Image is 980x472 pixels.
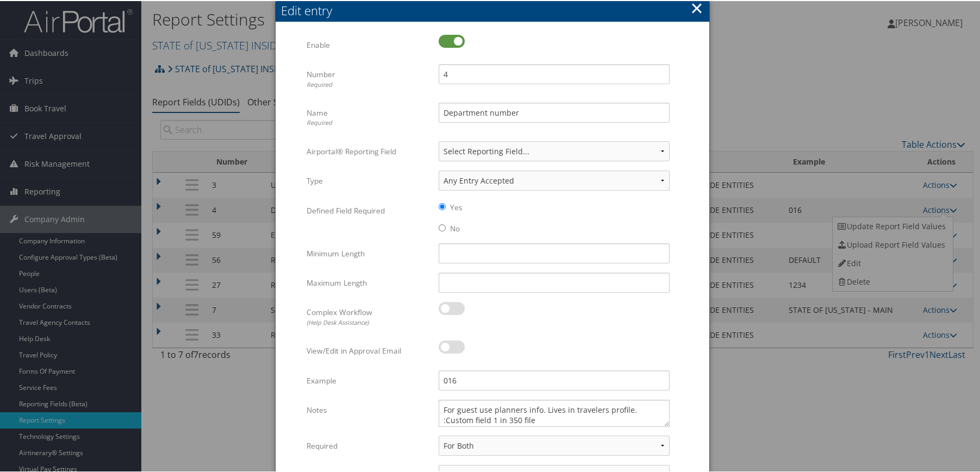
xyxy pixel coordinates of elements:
label: Complex Workflow [307,301,430,331]
label: View/Edit in Approval Email [307,339,430,360]
label: Enable [307,34,430,54]
label: Yes [450,201,462,212]
label: No [450,222,460,233]
div: Required [307,117,430,127]
label: Minimum Length [307,242,430,263]
div: (Help Desk Assistance) [307,317,430,326]
label: Required [307,435,430,455]
label: Number [307,63,430,93]
div: Required [307,79,430,89]
label: Maximum Length [307,272,430,292]
label: Type [307,169,430,190]
label: Notes [307,399,430,419]
label: Example [307,369,430,390]
label: Defined Field Required [307,199,430,220]
label: Airportal® Reporting Field [307,140,430,161]
label: Name [307,102,430,131]
div: Edit entry [281,1,709,18]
